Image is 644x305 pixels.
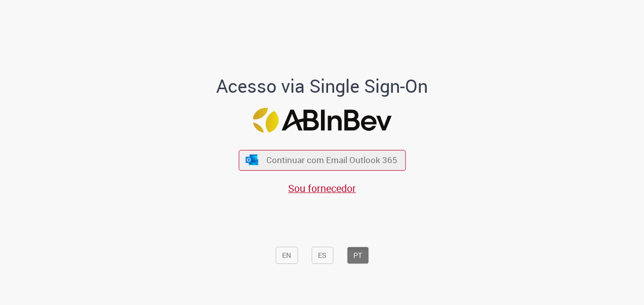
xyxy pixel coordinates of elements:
[253,108,391,133] img: Logo ABInBev
[238,149,406,170] button: ícone Azure/Microsoft 360 Continuar com Email Outlook 365
[245,155,259,165] img: ícone Azure/Microsoft 360
[311,247,333,264] button: ES
[275,247,298,264] button: EN
[288,181,356,195] a: Sou fornecedor
[347,247,369,264] button: PT
[182,76,463,96] h1: Acesso via Single Sign-On
[266,155,397,166] span: Continuar com Email Outlook 365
